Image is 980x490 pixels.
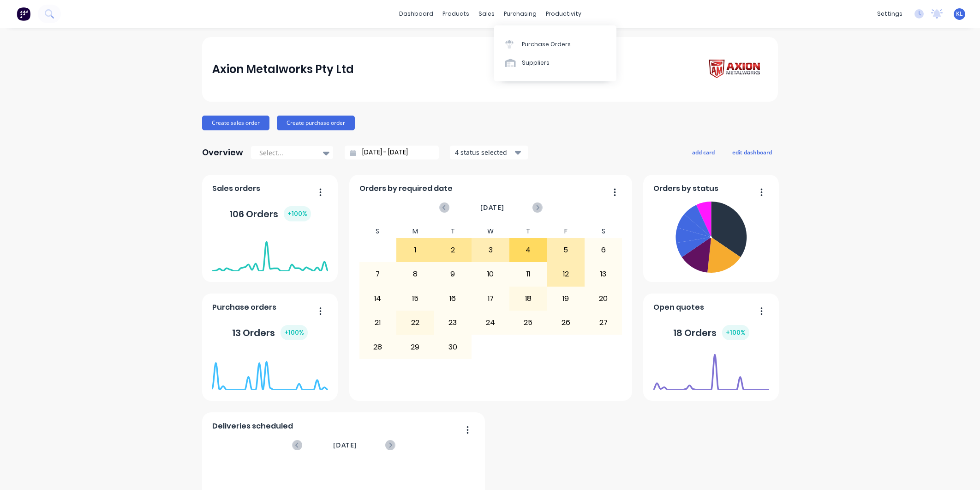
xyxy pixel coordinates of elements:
[434,225,472,238] div: T
[212,183,260,194] span: Sales orders
[722,325,749,340] div: + 100 %
[510,239,547,262] div: 4
[474,7,499,21] div: sales
[359,311,396,334] div: 21
[703,56,768,83] img: Axion Metalworks Pty Ltd
[277,116,355,130] button: Create purchase order
[281,325,308,340] div: + 100 %
[472,263,509,286] div: 10
[359,225,397,238] div: S
[435,287,472,310] div: 16
[472,225,509,238] div: W
[472,311,509,334] div: 24
[585,239,622,262] div: 6
[212,60,354,79] div: Axion Metalworks Pty Ltd
[435,335,472,358] div: 30
[284,206,311,221] div: + 100 %
[956,10,963,18] span: KL
[585,311,622,334] div: 27
[510,263,547,286] div: 11
[653,183,718,194] span: Orders by status
[202,116,269,130] button: Create sales order
[397,239,434,262] div: 1
[673,325,749,340] div: 18 Orders
[229,206,311,221] div: 106 Orders
[435,239,472,262] div: 2
[686,146,721,158] button: add card
[435,311,472,334] div: 23
[653,302,704,313] span: Open quotes
[455,147,513,157] div: 4 status selected
[472,287,509,310] div: 17
[541,7,586,21] div: productivity
[872,7,907,21] div: settings
[359,263,396,286] div: 7
[509,225,547,238] div: T
[435,263,472,286] div: 9
[397,263,434,286] div: 8
[547,311,584,334] div: 26
[585,225,622,238] div: S
[202,143,243,162] div: Overview
[450,146,528,159] button: 4 status selected
[397,335,434,358] div: 29
[494,35,616,53] a: Purchase Orders
[494,54,616,72] a: Suppliers
[726,146,778,158] button: edit dashboard
[547,263,584,286] div: 12
[212,421,293,432] span: Deliveries scheduled
[522,40,571,49] div: Purchase Orders
[397,311,434,334] div: 22
[438,7,474,21] div: products
[547,225,585,238] div: F
[522,59,550,67] div: Suppliers
[585,287,622,310] div: 20
[212,302,276,313] span: Purchase orders
[17,7,30,21] img: Factory
[510,287,547,310] div: 18
[232,325,308,340] div: 13 Orders
[547,239,584,262] div: 5
[359,287,396,310] div: 14
[480,202,504,213] span: [DATE]
[510,311,547,334] div: 25
[396,225,434,238] div: M
[359,183,453,194] span: Orders by required date
[585,263,622,286] div: 13
[359,335,396,358] div: 28
[547,287,584,310] div: 19
[499,7,541,21] div: purchasing
[472,239,509,262] div: 3
[397,287,434,310] div: 15
[394,7,438,21] a: dashboard
[333,440,357,450] span: [DATE]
